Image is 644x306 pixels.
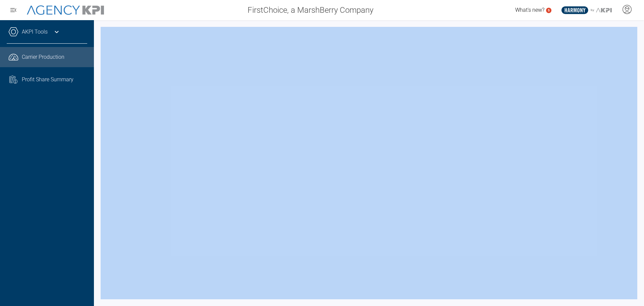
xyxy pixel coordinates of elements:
span: FirstChoice, a MarshBerry Company [248,4,373,16]
text: 5 [548,8,550,12]
a: AKPI Tools [22,28,48,36]
span: Carrier Production [22,53,64,61]
span: What's new? [515,7,544,13]
a: 5 [546,8,551,13]
span: Profit Share Summary [22,76,73,84]
img: AgencyKPI [27,5,104,15]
